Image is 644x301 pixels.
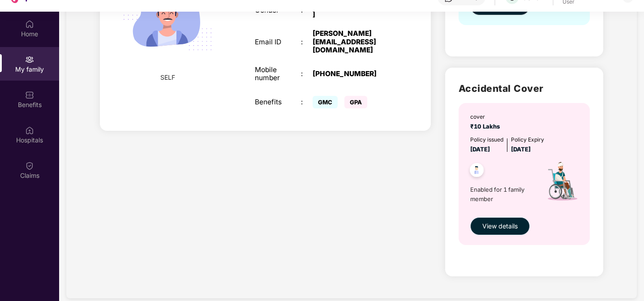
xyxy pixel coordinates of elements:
[470,123,503,130] span: ₹10 Lakhs
[301,38,313,46] div: :
[160,73,175,82] span: SELF
[466,160,488,182] img: svg+xml;base64,PHN2ZyB4bWxucz0iaHR0cDovL3d3dy53My5vcmcvMjAwMC9zdmciIHdpZHRoPSI0OC45NDMiIGhlaWdodD...
[255,98,301,106] div: Benefits
[470,136,503,144] div: Policy issued
[470,217,530,235] button: View details
[25,126,34,135] img: svg+xml;base64,PHN2ZyBpZD0iSG9zcGl0YWxzIiB4bWxucz0iaHR0cDovL3d3dy53My5vcmcvMjAwMC9zdmciIHdpZHRoPS...
[534,154,588,213] img: icon
[511,146,531,153] span: [DATE]
[25,20,34,29] img: svg+xml;base64,PHN2ZyBpZD0iSG9tZSIgeG1sbnM9Imh0dHA6Ly93d3cudzMub3JnLzIwMDAvc3ZnIiB3aWR0aD0iMjAiIG...
[470,146,490,153] span: [DATE]
[459,81,590,96] h2: Accidental Cover
[255,66,301,82] div: Mobile number
[25,161,34,170] img: svg+xml;base64,PHN2ZyBpZD0iQ2xhaW0iIHhtbG5zPSJodHRwOi8vd3d3LnczLm9yZy8yMDAwL3N2ZyIgd2lkdGg9IjIwIi...
[255,38,301,46] div: Email ID
[470,185,534,203] span: Enabled for 1 family member
[301,70,313,78] div: :
[313,96,338,108] span: GMC
[25,90,34,99] img: svg+xml;base64,PHN2ZyBpZD0iQmVuZWZpdHMiIHhtbG5zPSJodHRwOi8vd3d3LnczLm9yZy8yMDAwL3N2ZyIgd2lkdGg9Ij...
[25,55,34,64] img: svg+xml;base64,PHN2ZyB3aWR0aD0iMjAiIGhlaWdodD0iMjAiIHZpZXdCb3g9IjAgMCAyMCAyMCIgZmlsbD0ibm9uZSIgeG...
[511,136,544,144] div: Policy Expiry
[470,113,503,121] div: cover
[313,70,393,78] div: [PHONE_NUMBER]
[344,96,367,108] span: GPA
[301,98,313,106] div: :
[482,221,518,231] span: View details
[313,30,393,54] div: [PERSON_NAME][EMAIL_ADDRESS][DOMAIN_NAME]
